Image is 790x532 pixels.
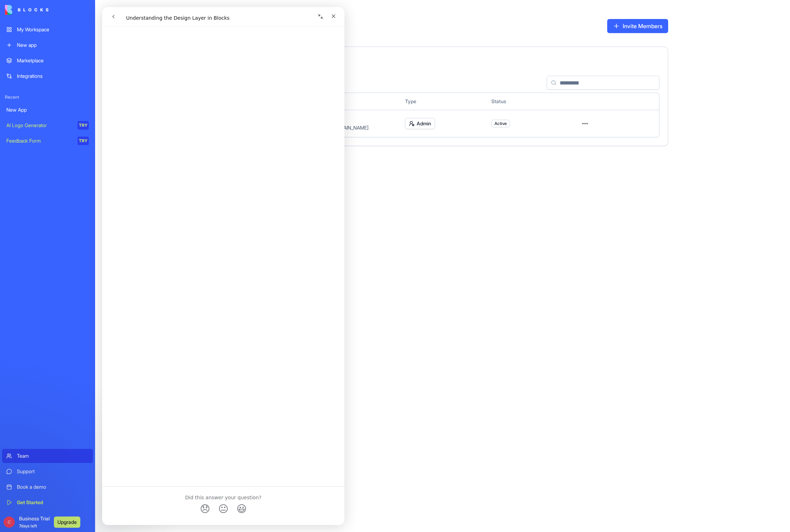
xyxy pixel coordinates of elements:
[134,495,144,509] span: 😃
[116,495,126,509] span: 😐
[2,464,93,478] a: Support
[17,452,89,459] div: Team
[17,483,89,490] div: Book a demo
[5,5,49,15] img: logo
[19,523,37,528] span: 7 days left
[2,480,93,494] a: Book a demo
[2,23,93,37] a: My Workspace
[2,449,93,463] a: Team
[405,98,480,105] div: Type
[2,118,93,132] a: AI Logo GeneratorTRY
[417,120,431,127] span: Admin
[2,54,93,68] a: Marketplace
[6,137,73,144] div: Feedback Form
[2,94,93,100] span: Recent
[17,468,89,475] div: Support
[77,137,89,145] div: TRY
[17,42,89,49] div: New app
[607,19,668,33] button: Invite Members
[17,26,89,33] div: My Workspace
[2,69,93,83] a: Integrations
[54,517,80,528] button: Upgrade
[130,495,149,509] span: smiley reaction
[17,57,89,64] div: Marketplace
[2,134,93,148] a: Feedback FormTRY
[102,7,344,525] iframe: Intercom live chat
[494,121,507,126] span: Active
[2,103,93,117] a: New App
[17,499,89,506] div: Get Started
[2,495,93,509] a: Get Started
[2,38,93,52] a: New app
[19,515,50,529] span: Business Trial
[112,495,130,509] span: neutral face reaction
[77,121,89,130] div: TRY
[4,517,15,528] span: C
[6,122,73,129] div: AI Logo Generator
[17,73,89,80] div: Integrations
[6,106,89,113] div: New App
[405,118,435,129] button: Admin
[491,98,567,105] div: Status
